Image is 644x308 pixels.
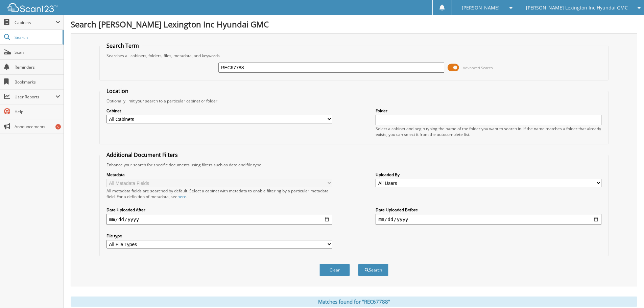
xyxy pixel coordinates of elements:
label: Cabinet [106,108,332,114]
a: here [177,194,186,199]
h1: Search [PERSON_NAME] Lexington Inc Hyundai GMC [71,19,637,30]
label: Date Uploaded Before [376,207,601,213]
legend: Location [103,87,132,95]
div: Enhance your search for specific documents using filters such as date and file type. [103,162,605,168]
label: Date Uploaded After [106,207,332,213]
legend: Additional Document Filters [103,151,181,159]
span: Bookmarks [15,79,60,85]
legend: Search Term [103,42,142,49]
button: Clear [319,264,350,276]
span: [PERSON_NAME] Lexington Inc Hyundai GMC [526,6,628,10]
img: scan123-logo-white.svg [7,3,57,12]
div: Optionally limit your search to a particular cabinet or folder [103,98,605,104]
label: Folder [376,108,601,114]
span: [PERSON_NAME] [462,6,500,10]
span: Search [15,34,59,40]
label: Metadata [106,172,332,177]
label: Uploaded By [376,172,601,177]
div: Searches all cabinets, folders, files, metadata, and keywords [103,53,605,58]
span: Help [15,109,60,115]
span: Cabinets [15,20,55,25]
div: Matches found for "REC67788" [71,297,637,307]
div: All metadata fields are searched by default. Select a cabinet with metadata to enable filtering b... [106,188,332,199]
span: Scan [15,49,60,55]
span: Reminders [15,64,60,70]
input: end [376,214,601,225]
button: Search [358,264,388,276]
div: 5 [55,124,61,129]
label: File type [106,233,332,239]
span: User Reports [15,94,55,100]
span: Advanced Search [463,65,493,70]
div: Select a cabinet and begin typing the name of the folder you want to search in. If the name match... [376,126,601,137]
span: Announcements [15,124,60,129]
input: start [106,214,332,225]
